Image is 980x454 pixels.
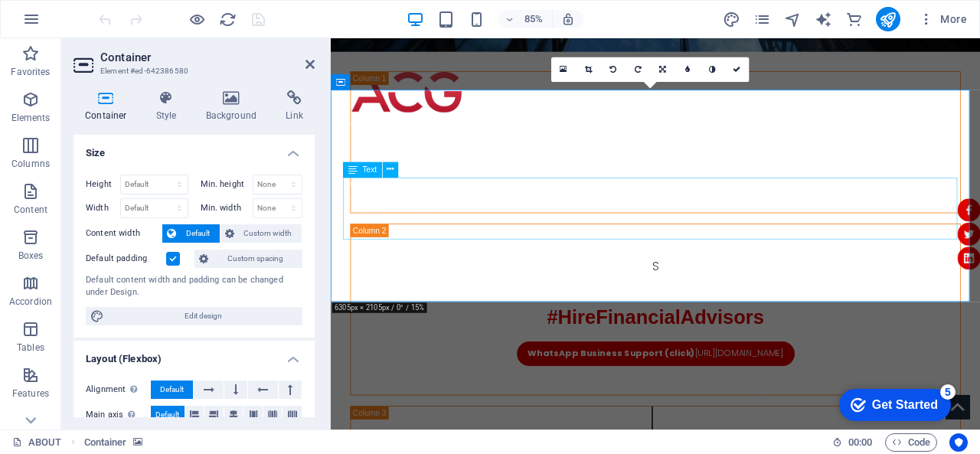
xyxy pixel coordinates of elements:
[86,224,162,243] label: Content width
[194,90,275,122] h4: Background
[151,406,185,424] button: Default
[949,433,968,452] button: Usercentrics
[12,433,62,452] a: Click to cancel selection. Double-click to open Pages
[73,135,315,162] h4: Size
[784,10,802,28] button: navigator
[160,381,184,399] span: Default
[84,433,127,452] span: Click to select. Double-click to edit
[363,166,377,174] span: Text
[561,12,575,26] i: On resize automatically adjust zoom level to fit chosen device.
[521,10,546,28] h6: 85%
[84,433,142,452] nav: breadcrumb
[892,433,930,452] span: Code
[859,436,861,448] span: :
[220,224,302,243] button: Custom width
[194,250,302,268] button: Custom spacing
[17,341,44,354] p: Tables
[675,57,700,82] a: Blur
[576,57,600,82] a: Crop mode
[601,57,626,82] a: Rotate left 90°
[201,180,253,188] label: Min. height
[218,10,237,28] button: reload
[181,224,215,243] span: Default
[239,224,298,243] span: Custom width
[86,406,151,424] label: Main axis
[213,250,298,268] span: Custom spacing
[626,57,650,82] a: Rotate right 90°
[86,180,120,188] label: Height
[100,51,315,64] h2: Container
[155,406,179,424] span: Default
[845,10,864,28] button: commerce
[41,17,107,31] div: Get Started
[12,387,49,400] p: Features
[201,204,253,212] label: Min. width
[724,57,749,82] a: Confirm ( Ctrl ⏎ )
[650,57,675,82] a: Change orientation
[86,204,120,212] label: Width
[8,8,120,40] div: Get Started 5 items remaining, 0% complete
[18,250,44,262] p: Boxes
[919,11,967,27] span: More
[11,112,51,124] p: Elements
[498,10,553,28] button: 85%
[9,296,52,308] p: Accordion
[145,90,194,122] h4: Style
[753,10,772,28] button: pages
[700,57,724,82] a: Greyscale
[832,433,873,452] h6: Session time
[86,250,166,268] label: Default padding
[11,66,50,78] p: Favorites
[151,381,193,399] button: Default
[723,11,740,28] i: Design (Ctrl+Alt+Y)
[86,307,302,325] button: Edit design
[133,438,142,446] i: This element contains a background
[551,57,576,82] a: Select files from the file manager, stock photos, or upload file(s)
[73,90,145,122] h4: Container
[86,274,302,299] div: Default content width and padding can be changed under Design.
[109,3,125,18] div: 5
[848,433,872,452] span: 00 00
[876,7,900,31] button: publish
[11,158,50,170] p: Columns
[162,224,220,243] button: Default
[723,10,741,28] button: design
[73,341,315,368] h4: Layout (Flexbox)
[100,64,284,78] h3: Element #ed-642386580
[274,90,315,122] h4: Link
[86,381,151,399] label: Alignment
[14,204,47,216] p: Content
[885,433,937,452] button: Code
[815,11,832,28] i: AI Writer
[753,11,771,28] i: Pages (Ctrl+Alt+S)
[879,11,897,28] i: Publish
[109,307,298,325] span: Edit design
[913,7,973,31] button: More
[815,10,833,28] button: text_generator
